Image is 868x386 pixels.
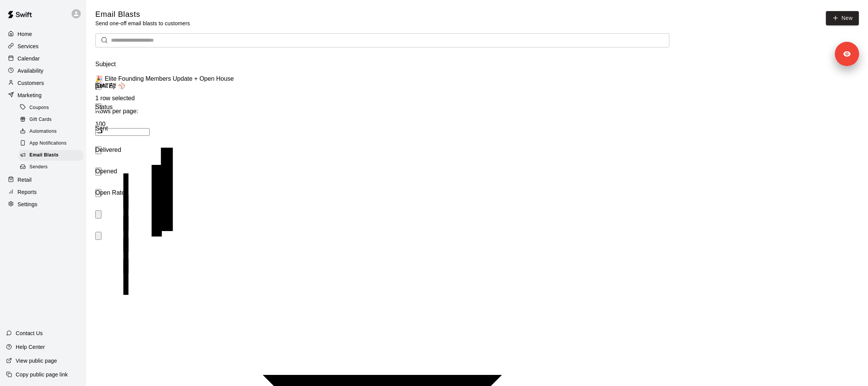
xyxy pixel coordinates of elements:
[18,114,83,125] div: Gift Cards
[18,200,38,208] p: Settings
[95,75,239,90] div: 🎉 Elite Founding Members Update + Open House This Monday! ⚾️
[16,329,43,337] p: Contact Us
[95,139,157,161] div: Delivered
[95,161,157,182] div: Opened
[18,126,86,138] a: Automations
[95,118,157,139] div: Sent
[6,174,80,186] a: Retail
[18,91,42,99] p: Marketing
[95,54,239,75] div: Subject
[95,75,218,96] div: Sent At
[18,162,83,173] div: Senders
[6,90,80,101] a: Marketing
[95,96,157,118] div: Status
[29,151,59,159] span: Email Blasts
[18,150,83,161] div: Email Blasts
[18,126,83,137] div: Automations
[29,163,48,171] span: Senders
[29,140,67,147] span: App Notifications
[95,9,190,20] h5: Email Blasts
[6,53,80,64] a: Calendar
[826,11,859,25] a: New
[18,102,86,114] a: Coupons
[6,28,80,40] a: Home
[29,104,49,112] span: Coupons
[6,186,80,198] a: Reports
[6,65,80,77] a: Availability
[18,150,86,161] a: Email Blasts
[18,30,32,38] p: Home
[18,79,44,87] p: Customers
[16,371,68,378] p: Copy public page link
[18,188,37,196] p: Reports
[6,77,80,89] a: Customers
[95,182,157,204] div: Open Rate
[95,210,101,218] button: Sort
[18,42,39,50] p: Services
[18,138,83,149] div: App Notifications
[18,176,32,184] p: Retail
[29,116,52,124] span: Gift Cards
[95,20,190,27] p: Send one-off email blasts to customers
[18,138,86,150] a: App Notifications
[16,357,57,365] p: View public page
[18,161,86,173] a: Senders
[6,41,80,52] a: Services
[6,199,80,210] a: Settings
[29,128,57,135] span: Automations
[18,114,86,125] a: Gift Cards
[18,55,40,62] p: Calendar
[18,103,83,113] div: Coupons
[95,232,101,240] button: Menu
[18,67,44,75] p: Availability
[16,343,45,351] p: Help Center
